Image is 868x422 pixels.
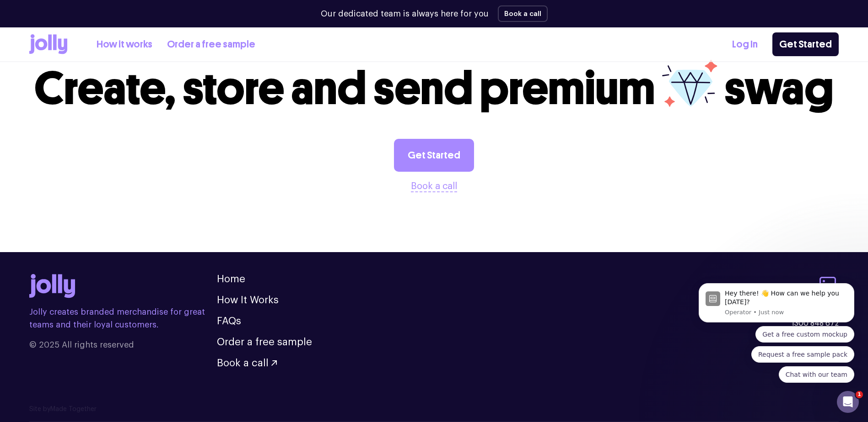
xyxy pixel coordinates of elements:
p: Jolly creates branded merchandise for great teams and their loyal customers. [29,306,217,331]
span: © 2025 All rights reserved [29,338,217,351]
a: Get Started [394,139,474,172]
a: Order a free sample [217,337,312,347]
span: swag [724,61,834,116]
a: Log In [732,37,758,52]
button: Book a call [411,179,457,194]
iframe: Intercom notifications message [685,275,868,388]
iframe: Intercom live chat [837,391,859,413]
span: Create, store and send premium [34,61,655,116]
a: How It Works [217,295,279,305]
a: Get Started [772,32,839,56]
a: FAQs [217,316,241,326]
a: How it works [97,37,152,52]
button: Book a call [217,358,277,368]
span: 1 [856,391,863,398]
a: Home [217,274,245,284]
p: Our dedicated team is always here for you [321,8,489,20]
p: Site by [29,405,839,414]
a: Made Together [50,406,97,412]
button: Book a call [498,5,548,22]
span: Book a call [217,358,269,368]
a: Order a free sample [167,37,255,52]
